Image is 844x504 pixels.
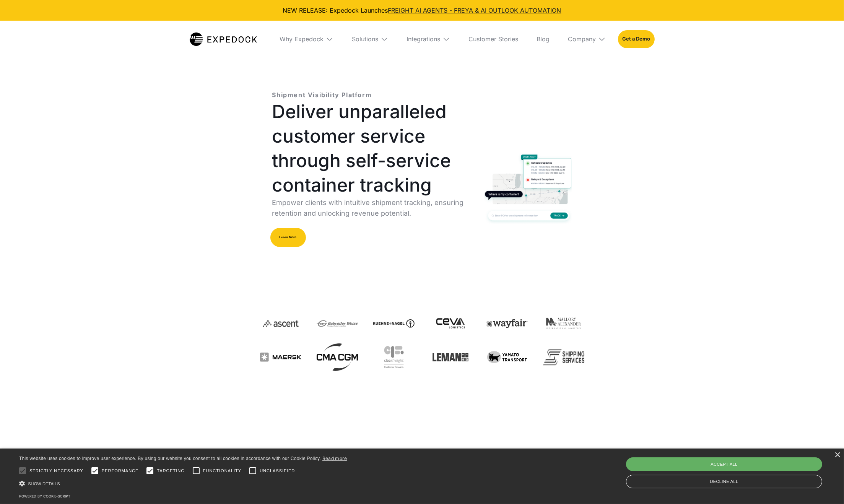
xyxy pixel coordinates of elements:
[322,455,347,461] a: Read more
[6,6,838,15] div: NEW RELEASE: Expedock Launches
[568,35,596,43] div: Company
[272,197,472,219] p: Empower clients with intuitive shipment tracking, ensuring retention and unlocking revenue potent...
[400,21,456,57] div: Integrations
[270,228,306,247] a: Learn More
[626,475,822,488] div: Decline all
[280,35,324,43] div: Why Expedock
[19,480,347,488] div: Show details
[806,467,844,504] iframe: Chat Widget
[19,494,70,498] a: Powered by cookie-script
[272,99,472,197] h1: Deliver unparalleled customer service through self-service container tracking
[462,21,524,57] a: Customer Stories
[530,21,556,57] a: Blog
[273,21,340,57] div: Why Expedock
[834,452,840,458] div: Close
[562,21,612,57] div: Company
[157,468,184,474] span: Targeting
[29,468,83,474] span: Strictly necessary
[19,456,321,461] span: This website uses cookies to improve user experience. By using our website you consent to all coo...
[260,468,295,474] span: Unclassified
[352,35,378,43] div: Solutions
[626,457,822,471] div: Accept all
[203,468,241,474] span: Functionality
[28,481,60,486] span: Show details
[388,7,561,14] a: FREIGHT AI AGENTS - FREYA & AI OUTLOOK AUTOMATION
[618,30,654,48] a: Get a Demo
[407,35,440,43] div: Integrations
[346,21,394,57] div: Solutions
[102,468,139,474] span: Performance
[272,90,372,99] p: Shipment Visibility Platform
